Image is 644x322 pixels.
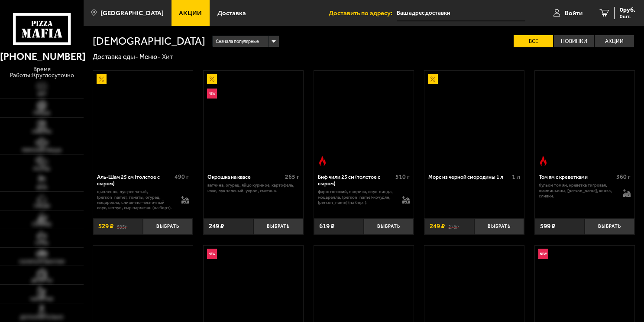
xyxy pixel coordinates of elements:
label: Все [514,35,553,47]
span: 1 л [512,173,520,181]
a: АкционныйАль-Шам 25 см (толстое с сыром) [93,71,193,169]
div: Морс из черной смородины 1 л [428,174,510,181]
div: Окрошка на квасе [207,174,283,181]
button: Выбрать [143,218,193,235]
span: Доставка [217,10,246,16]
s: 595 ₽ [117,223,127,230]
span: 360 г [616,173,631,181]
button: Выбрать [585,218,634,235]
div: Том ям с креветками [539,174,615,181]
button: Выбрать [253,218,303,235]
div: Биф чили 25 см (толстое с сыром) [318,174,394,187]
span: Доставить по адресу: [329,10,397,16]
img: Акционный [97,74,107,84]
a: АкционныйМорс из черной смородины 1 л [424,71,524,169]
p: ветчина, огурец, яйцо куриное, картофель, квас, лук зеленый, укроп, сметана. [207,183,300,194]
span: Акции [179,10,202,16]
span: 619 ₽ [319,223,334,230]
span: 0 руб. [620,7,635,13]
button: Выбрать [364,218,414,235]
span: 490 г [175,173,189,181]
span: 249 ₽ [430,223,445,230]
a: Острое блюдоБиф чили 25 см (толстое с сыром) [314,71,414,169]
span: 599 ₽ [540,223,555,230]
span: Сначала популярные [216,35,259,48]
s: 278 ₽ [448,223,459,230]
p: фарш говяжий, паприка, соус-пицца, моцарелла, [PERSON_NAME]-кочудян, [PERSON_NAME] (на борт). [318,189,395,205]
span: 510 г [395,173,410,181]
h1: [DEMOGRAPHIC_DATA] [93,36,205,47]
span: 265 г [285,173,299,181]
label: Акции [595,35,634,47]
a: Меню- [139,53,160,61]
div: Аль-Шам 25 см (толстое с сыром) [97,174,173,187]
a: Острое блюдоТом ям с креветками [535,71,634,169]
img: Новинка [207,89,217,99]
span: 249 ₽ [209,223,224,230]
span: 529 ₽ [98,223,113,230]
p: цыпленок, лук репчатый, [PERSON_NAME], томаты, огурец, моцарелла, сливочно-чесночный соус, кетчуп... [97,189,175,211]
span: 0 шт. [620,14,635,19]
span: Войти [565,10,583,16]
img: Острое блюдо [538,156,548,166]
p: бульон том ям, креветка тигровая, шампиньоны, [PERSON_NAME], кинза, сливки. [539,183,616,199]
input: Ваш адрес доставки [397,5,525,21]
div: Хит [162,53,173,61]
label: Новинки [554,35,593,47]
a: АкционныйНовинкаОкрошка на квасе [204,71,303,169]
img: Акционный [207,74,217,84]
span: [GEOGRAPHIC_DATA] [100,10,164,16]
a: Доставка еды- [93,53,138,61]
button: Выбрать [474,218,524,235]
img: Акционный [428,74,438,84]
img: Новинка [207,249,217,259]
img: Острое блюдо [317,156,327,166]
img: Новинка [538,249,548,259]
